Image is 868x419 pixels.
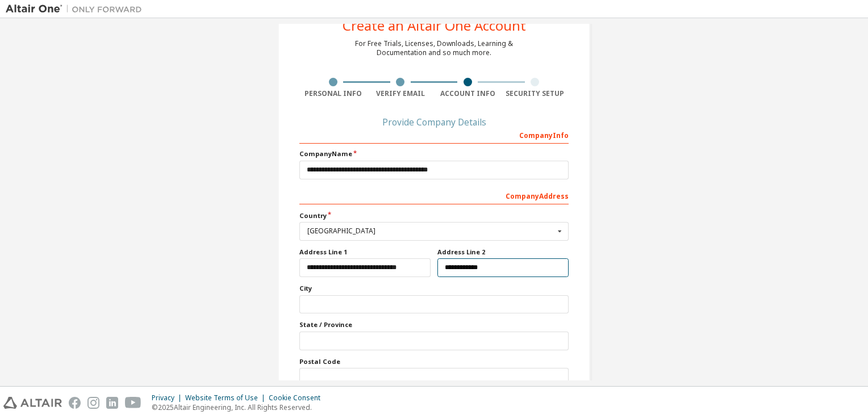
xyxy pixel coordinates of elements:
label: Company Name [299,149,569,158]
img: facebook.svg [69,397,81,409]
label: Country [299,211,569,220]
div: [GEOGRAPHIC_DATA] [307,228,554,234]
label: State / Province [299,320,569,329]
div: For Free Trials, Licenses, Downloads, Learning & Documentation and so much more. [355,39,513,57]
div: Account Info [434,89,502,98]
label: Address Line 2 [437,248,569,257]
img: youtube.svg [125,397,141,409]
div: Company Info [299,125,569,144]
div: Personal Info [299,89,367,98]
div: Provide Company Details [299,119,569,125]
div: Create an Altair One Account [343,19,526,32]
label: City [299,284,569,293]
div: Website Terms of Use [185,393,269,403]
img: Altair One [6,3,148,15]
p: © 2025 Altair Engineering, Inc. All Rights Reserved. [152,403,327,412]
div: Cookie Consent [269,393,327,403]
div: Privacy [152,393,185,403]
div: Company Address [299,186,569,204]
img: altair_logo.svg [3,397,62,409]
div: Verify Email [367,89,435,98]
label: Address Line 1 [299,248,431,257]
div: Security Setup [502,89,569,98]
img: linkedin.svg [106,397,118,409]
label: Postal Code [299,357,569,366]
img: instagram.svg [87,397,99,409]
